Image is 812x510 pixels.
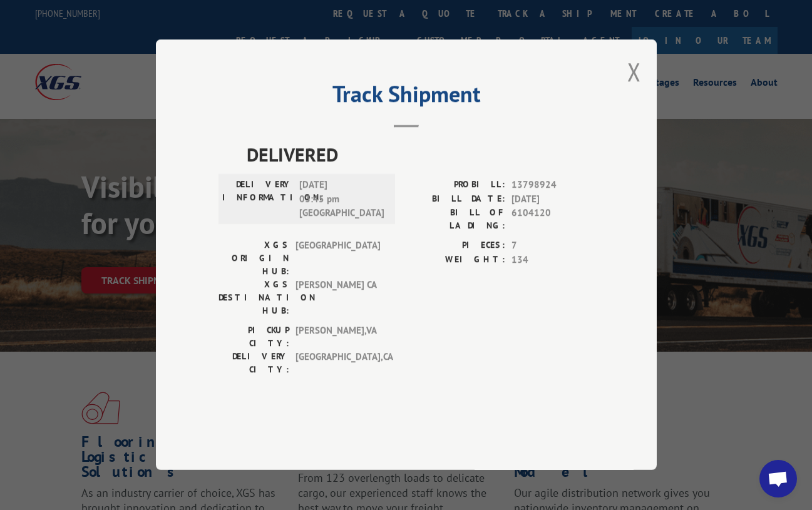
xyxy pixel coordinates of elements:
button: Close modal [627,55,641,88]
label: PIECES: [406,239,505,253]
label: DELIVERY INFORMATION: [222,178,293,221]
span: [PERSON_NAME] , VA [296,324,380,350]
span: [DATE] 03:45 pm [GEOGRAPHIC_DATA] [299,178,384,221]
span: DELIVERED [247,141,594,169]
label: BILL DATE: [406,192,505,207]
span: [DATE] [511,192,594,207]
label: WEIGHT: [406,253,505,267]
label: PROBILL: [406,178,505,193]
label: DELIVERY CITY: [218,350,289,377]
label: XGS ORIGIN HUB: [218,239,289,278]
label: XGS DESTINATION HUB: [218,278,289,318]
span: 6104120 [511,207,594,233]
div: Open chat [759,460,797,497]
span: 13798924 [511,178,594,193]
span: 134 [511,253,594,267]
label: BILL OF LADING: [406,207,505,233]
span: 7 [511,239,594,253]
label: PICKUP CITY: [218,324,289,350]
span: [PERSON_NAME] CA [296,278,380,318]
span: [GEOGRAPHIC_DATA] [296,239,380,278]
h2: Track Shipment [218,85,594,109]
span: [GEOGRAPHIC_DATA] , CA [296,350,380,377]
